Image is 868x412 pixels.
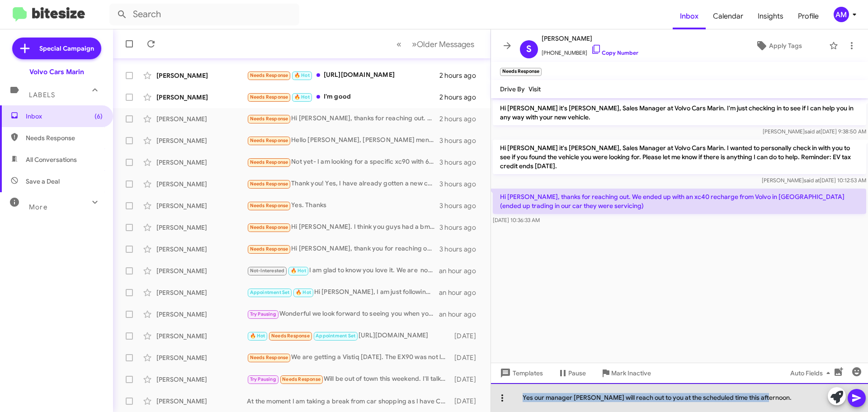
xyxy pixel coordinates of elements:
[439,245,483,254] div: 3 hours ago
[450,353,483,362] div: [DATE]
[247,374,450,384] div: Will be out of town this weekend. I'll talk to [PERSON_NAME] about what she wants to do next.
[611,365,651,381] span: Mark Inactive
[39,44,94,53] span: Special Campaign
[791,3,826,29] a: Profile
[250,289,290,295] span: Appointment Set
[156,136,247,145] div: [PERSON_NAME]
[392,35,480,53] nav: Page navigation example
[247,352,450,363] div: We are getting a Vistiq [DATE]. The EX90 was not lease competitive for the same MSRP value vehicle.
[439,114,483,123] div: 2 hours ago
[26,112,103,121] span: Inbox
[250,181,288,187] span: Needs Response
[550,365,593,381] button: Pause
[439,266,483,275] div: an hour ago
[439,201,483,210] div: 3 hours ago
[250,72,288,78] span: Needs Response
[500,68,542,76] small: Needs Response
[439,180,483,189] div: 3 hours ago
[247,265,439,276] div: I am glad to know you love it. We are not affiliated with the Volvo San Francisco store but your ...
[593,365,658,381] button: Mark Inactive
[250,246,288,252] span: Needs Response
[542,44,638,57] span: [PHONE_NUMBER]
[591,49,638,56] a: Copy Number
[291,268,306,274] span: 🔥 Hot
[247,179,439,189] div: Thank you! Yes, I have already gotten a new car. [PERSON_NAME]
[750,3,791,29] span: Insights
[294,72,310,78] span: 🔥 Hot
[526,42,532,57] span: S
[247,114,439,124] div: Hi [PERSON_NAME], thanks for reaching out. We ended up with an xc40 recharge from Volvo in [GEOGR...
[439,136,483,145] div: 3 hours ago
[250,224,288,230] span: Needs Response
[156,223,247,232] div: [PERSON_NAME]
[769,38,802,54] span: Apply Tags
[29,67,84,76] div: Volvo Cars Marin
[282,376,321,382] span: Needs Response
[673,3,706,29] a: Inbox
[804,177,820,184] span: said at
[763,128,866,135] span: [PERSON_NAME] [DATE] 9:38:50 AM
[296,289,311,295] span: 🔥 Hot
[450,397,483,406] div: [DATE]
[29,203,47,211] span: More
[29,91,55,99] span: Labels
[250,116,288,122] span: Needs Response
[156,266,247,275] div: [PERSON_NAME]
[250,376,276,382] span: Try Pausing
[450,375,483,384] div: [DATE]
[26,155,77,164] span: All Conversations
[247,244,439,254] div: Hi [PERSON_NAME], thank you for reaching out. I have decided on the car and finalised on it.
[826,7,858,22] button: AM
[498,365,543,381] span: Templates
[247,397,450,406] div: At the moment I am taking a break from car shopping as I have Covid. Thank you for checking in
[396,38,401,50] span: «
[417,39,474,49] span: Older Messages
[762,177,866,184] span: [PERSON_NAME] [DATE] 10:12:53 AM
[542,33,638,44] span: [PERSON_NAME]
[439,223,483,232] div: 3 hours ago
[528,85,541,93] span: Visit
[247,309,439,319] div: Wonderful we look forward to seeing you when you get back.
[568,365,586,381] span: Pause
[247,200,439,211] div: Yes. Thanks
[834,7,849,22] div: AM
[439,71,483,80] div: 2 hours ago
[412,38,417,50] span: »
[493,140,866,174] p: Hi [PERSON_NAME] it's [PERSON_NAME], Sales Manager at Volvo Cars Marin. I wanted to personally ch...
[247,135,439,146] div: Hello [PERSON_NAME], [PERSON_NAME] mentioned that I should be expecting a message from you. We fo...
[706,3,750,29] a: Calendar
[783,365,841,381] button: Auto Fields
[156,331,247,341] div: [PERSON_NAME]
[156,114,247,123] div: [PERSON_NAME]
[156,397,247,406] div: [PERSON_NAME]
[156,375,247,384] div: [PERSON_NAME]
[406,35,480,53] button: Next
[316,333,355,339] span: Appointment Set
[491,365,550,381] button: Templates
[250,333,265,339] span: 🔥 Hot
[250,203,288,208] span: Needs Response
[156,180,247,189] div: [PERSON_NAME]
[156,201,247,210] div: [PERSON_NAME]
[250,268,285,274] span: Not-Interested
[109,4,299,25] input: Search
[156,158,247,167] div: [PERSON_NAME]
[439,288,483,297] div: an hour ago
[294,94,310,100] span: 🔥 Hot
[247,287,439,298] div: Hi [PERSON_NAME], I am just following up. I see that [PERSON_NAME] reached out to you
[156,310,247,319] div: [PERSON_NAME]
[12,38,101,59] a: Special Campaign
[250,94,288,100] span: Needs Response
[790,365,834,381] span: Auto Fields
[493,100,866,125] p: Hi [PERSON_NAME] it's [PERSON_NAME], Sales Manager at Volvo Cars Marin. I'm just checking in to s...
[26,177,60,186] span: Save a Deal
[439,158,483,167] div: 3 hours ago
[94,112,103,121] span: (6)
[439,310,483,319] div: an hour ago
[500,85,525,93] span: Drive By
[156,93,247,102] div: [PERSON_NAME]
[439,93,483,102] div: 2 hours ago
